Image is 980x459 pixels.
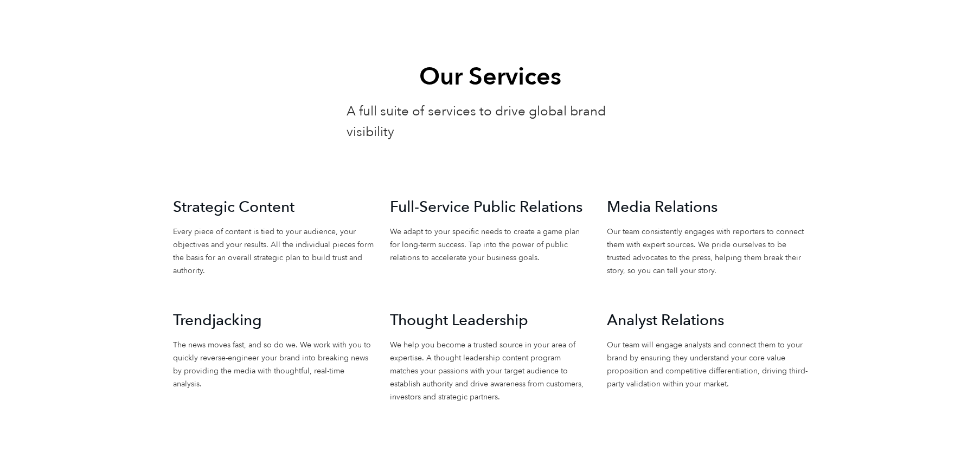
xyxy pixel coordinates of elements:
[173,197,374,217] h3: Strategic Content
[173,310,374,331] h3: Trendjacking
[173,339,374,391] p: The news moves fast, and so do we. We work with you to quickly reverse-engineer your brand into b...
[607,225,808,277] p: Our team consistently engages with reporters to connect them with expert sources. We pride oursel...
[607,339,808,391] p: Our team will engage analysts and connect them to your brand by ensuring they understand your cor...
[390,310,591,331] h3: Thought Leadership
[173,225,374,277] p: Every piece of content is tied to your audience, your objectives and your results. All the indivi...
[347,101,634,143] p: A full suite of services to drive global brand visibility
[607,310,808,331] h3: Analyst Relations
[607,197,808,217] h3: Media Relations
[390,225,591,264] p: We adapt to your specific needs to create a game plan for long-term success. Tap into the power o...
[390,197,591,217] h3: Full-Service Public Relations
[347,61,634,93] h2: Our Services
[390,339,591,404] p: We help you become a trusted source in your area of expertise. A thought leadership content progr...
